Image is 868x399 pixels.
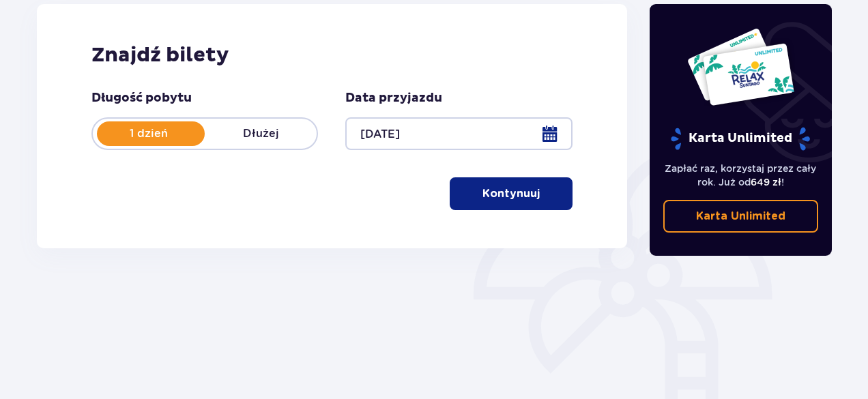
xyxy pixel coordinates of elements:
[205,126,317,141] p: Dłużej
[345,90,442,106] p: Data przyjazdu
[751,177,781,188] span: 649 zł
[91,90,192,106] p: Długość pobytu
[663,200,819,233] a: Karta Unlimited
[696,209,785,224] p: Karta Unlimited
[91,42,573,68] h2: Znajdź bilety
[93,126,205,141] p: 1 dzień
[686,27,795,106] img: Dwie karty całoroczne do Suntago z napisem 'UNLIMITED RELAX', na białym tle z tropikalnymi liśćmi...
[482,186,540,201] p: Kontynuuj
[450,177,573,210] button: Kontynuuj
[669,127,811,151] p: Karta Unlimited
[663,162,819,189] p: Zapłać raz, korzystaj przez cały rok. Już od !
